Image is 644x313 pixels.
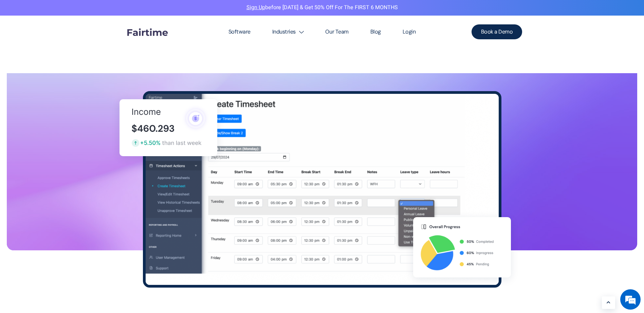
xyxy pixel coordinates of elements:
[5,3,639,12] p: before [DATE] & Get 50% Off for the FIRST 6 MONTHS
[246,3,265,12] a: Sign Up
[218,16,261,48] a: Software
[472,24,522,39] a: Book a Demo
[481,29,513,35] span: Book a Demo
[261,16,315,48] a: Industries
[360,16,392,48] a: Blog
[602,296,615,309] a: Learn More
[392,16,427,48] a: Login
[314,16,359,48] a: Our Team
